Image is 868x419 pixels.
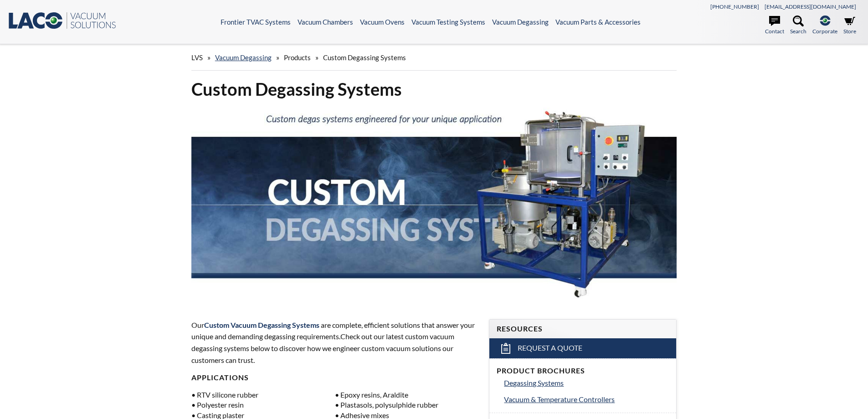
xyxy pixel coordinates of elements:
div: » » » [191,45,677,71]
p: Our are complete, efficient solutions that answer your unique and demanding degassing requirements. [191,319,478,366]
a: Vacuum Degassing [215,53,272,62]
h4: Product Brochures [497,366,669,376]
span: Products [284,53,311,62]
a: [PHONE_NUMBER] [710,3,759,10]
a: Frontier TVAC Systems [221,18,291,26]
span: Corporate [812,27,837,36]
h4: Applications [191,373,478,383]
a: Contact [765,16,784,36]
a: Vacuum Ovens [360,18,405,26]
span: LVS [191,53,203,62]
span: Vacuum & Temperature Controllers [504,395,615,403]
span: Custom Degassing Systems [323,53,406,62]
span: Check out our latest custom vacuum degassing systems below to discover how we engineer custom vac... [191,332,454,364]
a: Vacuum Degassing [492,18,549,26]
strong: Custom Vacuum Degassing Systems [204,321,319,329]
a: Vacuum Testing Systems [411,18,485,26]
a: [EMAIL_ADDRESS][DOMAIN_NAME] [765,3,856,10]
a: Request a Quote [489,338,676,358]
a: Vacuum & Temperature Controllers [504,393,669,405]
a: Search [790,16,806,36]
h4: Resources [497,324,669,334]
img: Header showing degassing system [191,108,677,302]
span: Degassing Systems [504,378,564,387]
a: Store [843,16,856,36]
a: Vacuum Chambers [298,18,353,26]
h1: Custom Degassing Systems [191,78,677,100]
span: Request a Quote [518,343,582,353]
a: Degassing Systems [504,377,669,389]
a: Vacuum Parts & Accessories [555,18,641,26]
